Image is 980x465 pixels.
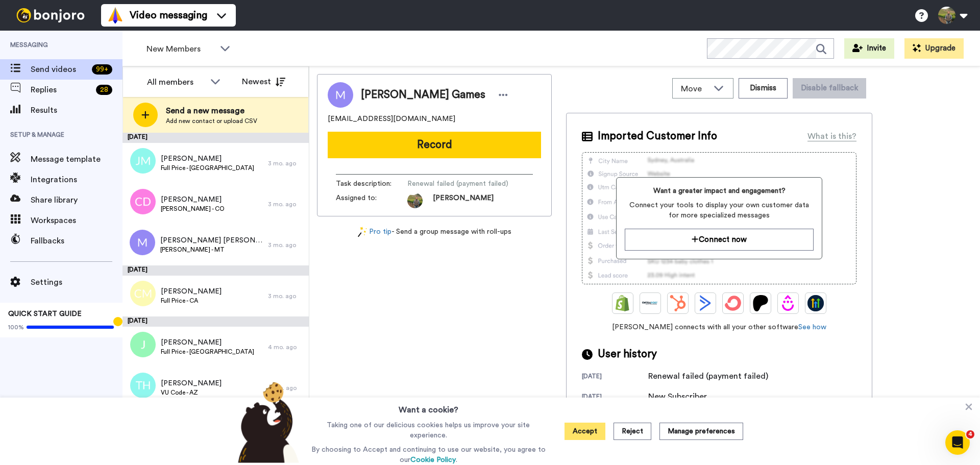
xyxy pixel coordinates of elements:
span: Imported Customer Info [598,129,717,144]
span: [EMAIL_ADDRESS][DOMAIN_NAME] [328,114,455,124]
span: [PERSON_NAME] [161,194,225,205]
button: Connect now [625,229,813,251]
img: a409a169-d5fb-402b-8099-cb3caa754185-1554329145.jpg [407,193,423,208]
h3: Want a cookie? [399,398,458,416]
img: cm.png [130,281,156,306]
span: Fallbacks [31,235,122,247]
span: Connect your tools to display your own customer data for more specialized messages [625,200,813,221]
span: Message template [31,153,122,165]
img: Patreon [752,295,769,311]
img: th.png [130,373,156,398]
span: User history [598,347,657,362]
img: GoHighLevel [807,295,824,311]
img: cd.png [130,189,156,214]
span: Send videos [31,63,88,76]
span: QUICK START GUIDE [8,310,82,317]
img: jm.png [130,148,156,174]
div: What is this? [807,130,856,142]
button: Dismiss [739,78,788,99]
p: By choosing to Accept and continuing to use our website, you agree to our . [309,445,548,465]
span: Full Price - [GEOGRAPHIC_DATA] [161,164,254,172]
span: New Members [146,43,215,55]
p: Taking one of our delicious cookies helps us improve your site experience. [309,420,548,440]
img: m.png [130,230,155,255]
span: Renewal failed (payment failed) [407,179,508,189]
img: magic-wand.svg [358,227,367,237]
div: 3 mo. ago [268,159,304,167]
div: New Subscriber [648,390,707,403]
span: [PERSON_NAME] [433,193,494,208]
span: [PERSON_NAME] [PERSON_NAME] [160,235,263,246]
iframe: Intercom live chat [945,430,970,455]
span: Integrations [31,174,122,186]
img: ConvertKit [725,295,741,311]
span: Replies [31,84,92,96]
button: Disable fallback [793,78,866,99]
span: Task description : [336,179,407,189]
img: j.png [130,332,156,357]
button: Upgrade [904,38,964,59]
div: 99 + [92,64,112,75]
button: Manage preferences [659,423,743,440]
span: [PERSON_NAME] - CO [161,205,225,213]
div: 28 [96,85,112,95]
span: Assigned to: [336,193,407,208]
span: Full Price - [GEOGRAPHIC_DATA] [161,348,254,356]
span: [PERSON_NAME] connects with all your other software [582,322,856,332]
span: VU Code - AZ [161,388,222,397]
img: Hubspot [670,295,686,311]
span: [PERSON_NAME] [161,154,254,164]
a: Cookie Policy [410,456,456,463]
span: Share library [31,194,122,206]
img: vm-color.svg [107,7,124,23]
button: Accept [565,423,605,440]
span: [PERSON_NAME] [161,378,222,388]
span: [PERSON_NAME] [161,337,254,348]
a: See how [798,324,826,331]
img: Drip [780,295,796,311]
span: Settings [31,276,122,288]
div: 3 mo. ago [268,200,304,208]
span: Want a greater impact and engagement? [625,186,813,196]
img: bear-with-cookie.png [229,381,304,463]
div: 4 mo. ago [268,343,304,351]
img: Image of Holly Games [328,82,353,108]
button: Invite [844,38,894,59]
span: [PERSON_NAME] Games [361,87,485,103]
div: 3 mo. ago [268,241,304,249]
span: Add new contact or upload CSV [166,117,257,125]
span: Send a new message [166,105,257,117]
img: bj-logo-header-white.svg [12,8,89,22]
button: Reject [614,423,651,440]
img: Ontraport [642,295,658,311]
span: Move [681,83,708,95]
button: Record [328,132,541,158]
span: Full Price - CA [161,297,222,305]
span: Workspaces [31,214,122,227]
span: 100% [8,323,24,331]
div: [DATE] [122,133,309,143]
span: Video messaging [130,8,207,22]
div: Tooltip anchor [113,317,122,326]
div: All members [147,76,205,88]
div: [DATE] [122,316,309,327]
img: ActiveCampaign [697,295,714,311]
div: [DATE] [582,372,648,382]
img: Shopify [615,295,631,311]
div: 3 mo. ago [268,292,304,300]
span: Results [31,104,122,116]
div: - Send a group message with roll-ups [317,227,552,237]
div: Renewal failed (payment failed) [648,370,768,382]
div: [DATE] [122,265,309,276]
span: 4 [966,430,974,438]
a: Pro tip [358,227,391,237]
div: [DATE] [582,393,648,403]
span: [PERSON_NAME] - MT [160,246,263,254]
span: [PERSON_NAME] [161,286,222,297]
button: Newest [234,71,293,92]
